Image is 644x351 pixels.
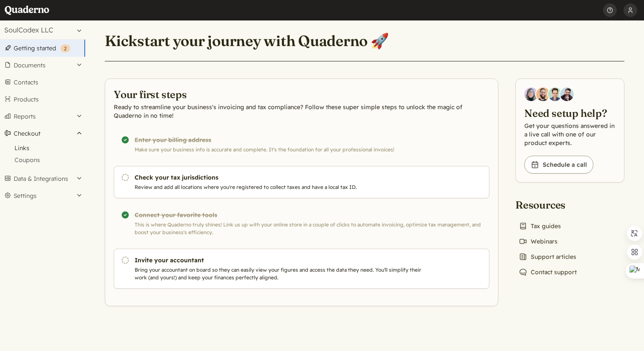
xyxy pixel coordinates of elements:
a: Tax guides [515,220,564,232]
h3: Invite your accountant [135,256,425,264]
h3: Check your tax jurisdictions [135,173,425,182]
h1: Kickstart your journey with Quaderno 🚀 [105,32,389,50]
img: Diana Carrasco, Account Executive at Quaderno [524,87,538,101]
a: Check your tax jurisdictions Review and add all locations where you're registered to collect taxe... [114,166,489,198]
img: Javier Rubio, DevRel at Quaderno [560,87,574,101]
span: 2 [64,45,67,52]
p: Bring your accountant on board so they can easily view your figures and access the data they need... [135,266,425,281]
a: Webinars [515,235,561,247]
p: Get your questions answered in a live call with one of our product experts. [524,122,615,147]
a: Invite your accountant Bring your accountant on board so they can easily view your figures and ac... [114,249,489,289]
p: Ready to streamline your business's invoicing and tax compliance? Follow these super simple steps... [114,103,489,120]
a: Contact support [515,266,580,278]
img: Jairo Fumero, Account Executive at Quaderno [536,87,550,101]
h2: Need setup help? [524,106,615,120]
img: Ivo Oltmans, Business Developer at Quaderno [548,87,562,101]
a: Schedule a call [524,156,593,174]
h2: Your first steps [114,87,489,101]
h2: Resources [515,198,580,212]
a: Support articles [515,251,580,263]
p: Review and add all locations where you're registered to collect taxes and have a local tax ID. [135,183,425,191]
